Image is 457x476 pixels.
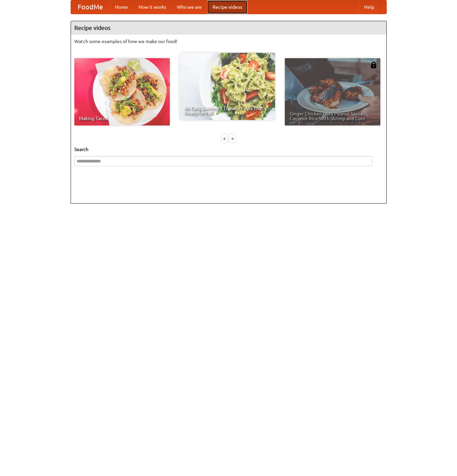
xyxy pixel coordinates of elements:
a: How it works [133,0,172,14]
p: Watch some examples of how we make our food! [74,38,383,45]
a: Making Tacos [74,58,170,125]
h5: Search [74,146,383,153]
a: Recipe videos [207,0,247,14]
div: « [222,134,228,143]
span: Making Tacos [79,116,165,121]
a: An Easy, Summery Tomato Pasta That's Ready for Fall [180,53,275,120]
a: Home [110,0,133,14]
span: An Easy, Summery Tomato Pasta That's Ready for Fall [184,106,270,115]
h4: Recipe videos [71,21,386,35]
a: Help [359,0,380,14]
div: » [229,134,235,143]
a: FoodMe [71,0,110,14]
img: 483408.png [370,62,377,68]
a: Who we are [172,0,207,14]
